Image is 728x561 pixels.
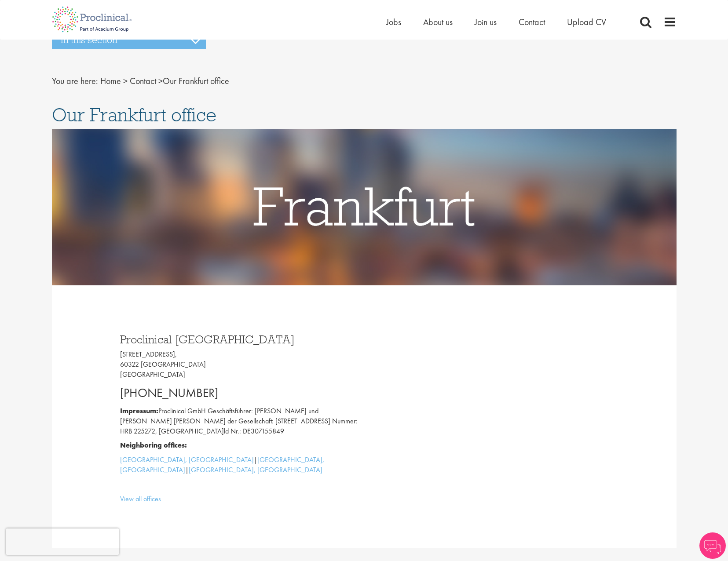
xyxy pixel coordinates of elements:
[567,16,606,28] a: Upload CV
[519,16,545,28] a: Contact
[120,350,358,380] p: [STREET_ADDRESS], 60322 [GEOGRAPHIC_DATA] [GEOGRAPHIC_DATA]
[120,406,358,437] p: Proclinical GmbH Geschäftsführer: [PERSON_NAME] und [PERSON_NAME] [PERSON_NAME] der Gesellschaft:...
[475,16,497,28] a: Join us
[52,75,98,87] span: You are here:
[100,75,229,87] span: Our Frankfurt office
[120,455,358,475] p: | |
[100,75,121,87] a: breadcrumb link to Home
[699,532,726,559] img: Chatbot
[120,334,358,345] h3: Proclinical [GEOGRAPHIC_DATA]
[130,75,156,87] a: breadcrumb link to Contact
[120,441,187,450] b: Neighboring offices:
[423,16,453,28] a: About us
[52,103,216,127] span: Our Frankfurt office
[158,75,163,87] span: >
[189,465,322,474] a: [GEOGRAPHIC_DATA], [GEOGRAPHIC_DATA]
[6,528,119,555] iframe: reCAPTCHA
[386,16,401,28] a: Jobs
[120,406,158,415] b: Impressum:
[123,75,128,87] span: >
[120,384,358,402] p: [PHONE_NUMBER]
[120,494,161,503] a: View all offices
[52,31,206,49] h3: In this section
[120,455,324,474] a: [GEOGRAPHIC_DATA], [GEOGRAPHIC_DATA]
[120,455,254,464] a: [GEOGRAPHIC_DATA], [GEOGRAPHIC_DATA]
